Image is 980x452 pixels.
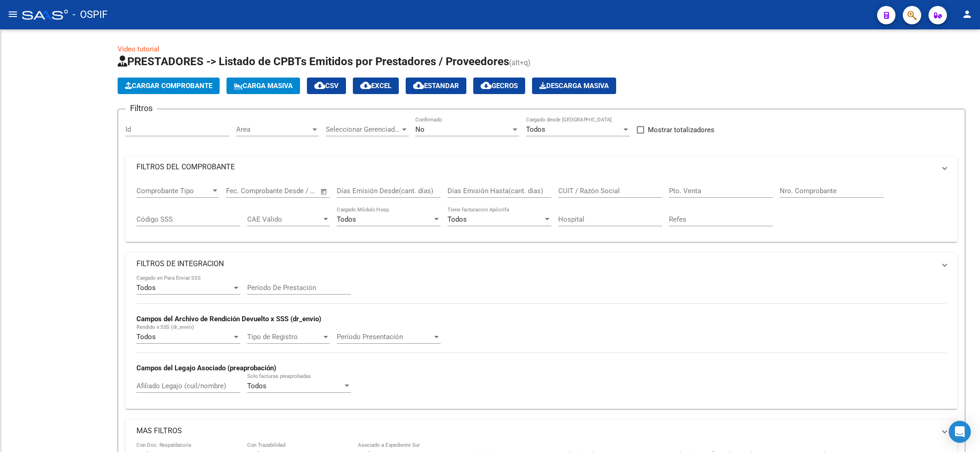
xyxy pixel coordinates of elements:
[413,80,424,91] mat-icon: cloud_download
[481,80,492,91] mat-icon: cloud_download
[136,426,935,436] mat-panel-title: MAS FILTROS
[413,82,459,90] span: Estandar
[360,82,391,90] span: EXCEL
[125,156,957,178] mat-expansion-panel-header: FILTROS DEL COMPROBANTE
[227,78,300,94] button: Carga Masiva
[73,5,108,25] span: - OSPIF
[236,125,311,134] span: Area
[226,187,263,195] input: Fecha inicio
[125,420,957,442] mat-expansion-panel-header: MAS FILTROS
[326,125,400,134] span: Seleccionar Gerenciador
[353,78,399,94] button: EXCEL
[247,382,266,390] span: Todos
[136,364,276,372] strong: Campos del Legajo Asociado (preaprobación)
[962,9,973,20] mat-icon: person
[314,82,339,90] span: CSV
[526,125,545,134] span: Todos
[118,45,159,53] a: Video tutorial
[481,82,518,90] span: Gecros
[136,162,935,172] mat-panel-title: FILTROS DEL COMPROBANTE
[532,78,616,94] app-download-masive: Descarga masiva de comprobantes (adjuntos)
[337,215,356,223] span: Todos
[125,82,212,90] span: Cargar Comprobante
[125,178,957,242] div: FILTROS DEL COMPROBANTE
[247,333,322,341] span: Tipo de Registro
[448,215,467,223] span: Todos
[314,80,325,91] mat-icon: cloud_download
[360,80,371,91] mat-icon: cloud_download
[473,78,525,94] button: Gecros
[539,82,609,90] span: Descarga Masiva
[319,186,329,197] button: Open calendar
[509,58,531,67] span: (alt+q)
[307,78,346,94] button: CSV
[136,333,156,341] span: Todos
[337,333,432,341] span: Período Presentación
[234,82,293,90] span: Carga Masiva
[272,187,316,195] input: Fecha fin
[136,259,935,269] mat-panel-title: FILTROS DE INTEGRACION
[125,102,157,115] h3: Filtros
[247,215,322,223] span: CAE Válido
[406,78,466,94] button: Estandar
[415,125,425,134] span: No
[136,315,321,323] strong: Campos del Archivo de Rendición Devuelto x SSS (dr_envio)
[136,187,211,195] span: Comprobante Tipo
[648,124,714,135] span: Mostrar totalizadores
[136,284,156,292] span: Todos
[118,55,509,68] span: PRESTADORES -> Listado de CPBTs Emitidos por Prestadores / Proveedores
[7,9,18,20] mat-icon: menu
[125,253,957,275] mat-expansion-panel-header: FILTROS DE INTEGRACION
[532,78,616,94] button: Descarga Masiva
[118,78,220,94] button: Cargar Comprobante
[125,275,957,408] div: FILTROS DE INTEGRACION
[949,421,971,443] div: Open Intercom Messenger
